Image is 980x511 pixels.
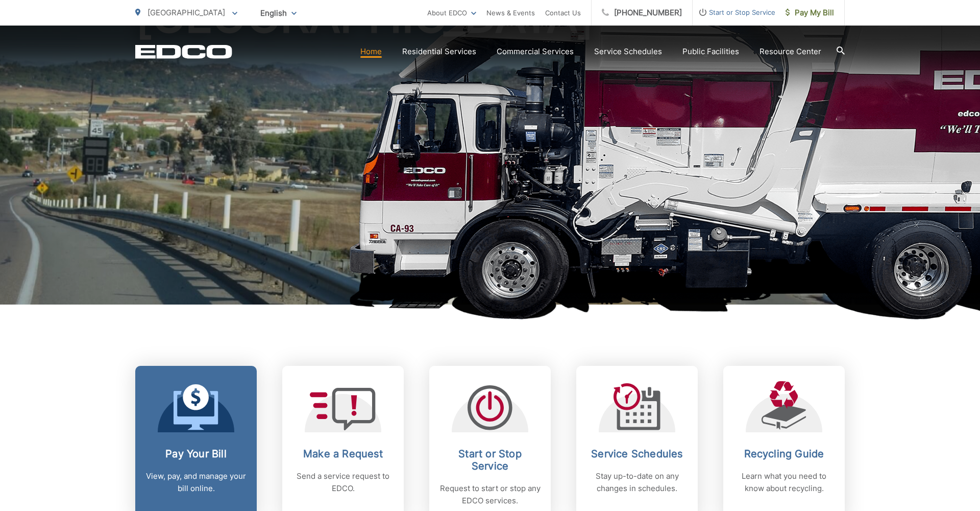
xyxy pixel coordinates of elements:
a: News & Events [486,7,535,19]
span: Pay My Bill [786,7,834,19]
h2: Pay Your Bill [145,448,247,460]
p: Stay up-to-date on any changes in schedules. [586,470,688,495]
a: Residential Services [402,45,476,58]
p: Request to start or stop any EDCO services. [439,482,541,507]
a: Home [360,45,382,58]
p: Send a service request to EDCO. [292,470,394,495]
a: Commercial Services [497,45,574,58]
a: Contact Us [545,7,581,19]
span: [GEOGRAPHIC_DATA] [148,8,225,17]
p: Learn what you need to know about recycling. [733,470,835,495]
p: View, pay, and manage your bill online. [145,470,247,495]
a: Resource Center [759,45,821,58]
a: EDCD logo. Return to the homepage. [135,44,232,59]
span: English [253,4,304,22]
h2: Start or Stop Service [439,448,541,472]
h2: Recycling Guide [733,448,835,460]
h2: Service Schedules [586,448,688,460]
a: Service Schedules [594,45,662,58]
a: Public Facilities [682,45,739,58]
h2: Make a Request [292,448,394,460]
a: About EDCO [427,7,476,19]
